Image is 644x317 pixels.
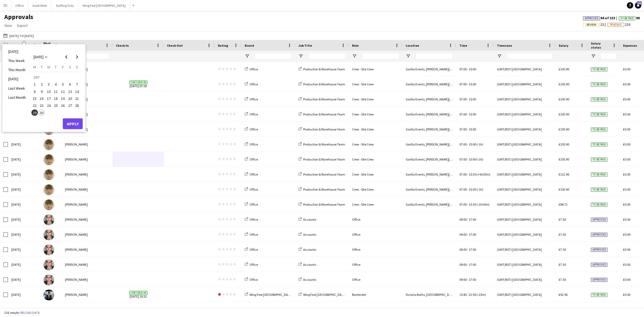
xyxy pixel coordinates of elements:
[53,103,59,109] span: 25
[298,67,345,71] a: Production & Warehouse Team
[31,110,38,116] span: 29
[402,107,456,122] div: Gorilla Events, [PERSON_NAME][GEOGRAPHIC_DATA], [GEOGRAPHIC_DATA], [GEOGRAPHIC_DATA]
[245,142,258,146] a: Office
[43,290,54,300] img: Amir Ahmed
[31,95,38,102] span: 15
[349,62,402,76] div: Crew - Site Crew
[459,82,467,86] span: 07:00
[47,65,50,70] span: W
[610,23,622,27] span: Pending
[245,67,258,71] a: Office
[349,107,402,122] div: Crew - Site Crew
[303,217,316,221] span: Accounts
[349,122,402,137] div: Crew - Site Crew
[250,247,258,252] span: Office
[469,97,476,101] span: 15:00
[494,227,555,242] div: (GMT/BST) [GEOGRAPHIC_DATA]
[31,74,80,81] td: SEP
[76,65,78,70] span: S
[303,293,383,297] span: Wing Fest [GEOGRAPHIC_DATA] - [GEOGRAPHIC_DATA] Bar
[66,95,73,102] button: 20-09-2025
[349,227,402,242] div: Office
[497,43,512,48] span: Timezone
[74,81,80,88] span: 7
[31,103,38,109] span: 22
[298,43,312,48] span: Job Title
[245,247,258,252] a: Office
[494,167,555,182] div: (GMT/BST) [GEOGRAPHIC_DATA]
[43,169,54,180] img: Aidan Demery
[38,102,45,109] button: 23-09-2025
[494,62,555,76] div: (GMT/BST) [GEOGRAPHIC_DATA]
[303,112,345,116] span: Production & Warehouse Team
[5,65,29,74] li: This Month
[303,157,345,161] span: Production & Warehouse Team
[591,41,610,49] span: Salary status
[298,263,316,267] a: Accounts
[494,182,555,197] div: (GMT/BST) [GEOGRAPHIC_DATA]
[250,232,258,236] span: Office
[74,95,80,102] button: 21-09-2025
[415,53,453,59] input: Location Filter Input
[39,81,45,88] span: 2
[4,23,12,28] span: View
[362,53,399,59] input: Role Filter Input
[15,22,30,29] a: Export
[494,137,555,152] div: (GMT/BST) [GEOGRAPHIC_DATA]
[245,112,258,116] a: Office
[250,112,258,116] span: Office
[8,302,40,317] div: [DATE]
[349,242,402,257] div: Office
[62,302,113,317] div: [PERSON_NAME]
[494,92,555,107] div: (GMT/BST) [GEOGRAPHIC_DATA]
[62,272,113,287] div: [PERSON_NAME]
[459,97,467,101] span: 07:00
[250,82,258,86] span: Office
[59,102,66,109] button: 26-09-2025
[52,81,59,88] button: 04-09-2025
[31,95,38,102] button: 15-09-2025
[494,242,555,257] div: (GMT/BST) [GEOGRAPHIC_DATA]
[591,67,608,71] span: To be paid
[66,81,73,88] button: 06-09-2025
[116,77,160,92] span: [DATE] 07:00
[349,167,402,182] div: Crew - Site Crew
[8,167,40,182] div: [DATE]
[250,157,258,161] span: Office
[38,88,45,95] button: 09-09-2025
[250,263,258,267] span: Office
[52,0,78,11] button: Staffing Only
[352,43,359,48] span: Role
[62,227,113,242] div: [PERSON_NAME]
[349,287,402,302] div: Bartender
[494,197,555,212] div: (GMT/BST) [GEOGRAPHIC_DATA]
[62,257,113,272] div: [PERSON_NAME]
[303,263,316,267] span: Accounts
[559,97,569,101] span: £105.90
[298,278,316,282] a: Accounts
[39,95,45,102] span: 16
[254,53,292,59] input: Board Filter Input
[45,81,52,88] button: 03-09-2025
[74,81,80,88] button: 07-09-2025
[245,278,258,282] a: Office
[43,139,54,150] img: Aidan Demery
[623,82,630,86] span: £0.00
[250,278,258,282] span: Office
[620,17,634,20] span: To Be Paid
[298,157,345,161] a: Production & Warehouse Team
[250,97,258,101] span: Office
[74,88,80,95] button: 14-09-2025
[494,77,555,92] div: (GMT/BST) [GEOGRAPHIC_DATA]
[298,54,303,59] button: Open Filter Menu
[116,43,129,48] span: Check-In
[637,1,642,5] span: 158
[467,67,468,71] span: -
[494,212,555,227] div: (GMT/BST) [GEOGRAPHIC_DATA]
[298,127,345,131] a: Production & Warehouse Team
[402,287,456,302] div: Victoria Baths, [GEOGRAPHIC_DATA]
[349,137,402,152] div: Crew - Site Crew
[8,197,40,212] div: [DATE]
[308,53,346,59] input: Job Title Filter Input
[53,88,59,95] span: 11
